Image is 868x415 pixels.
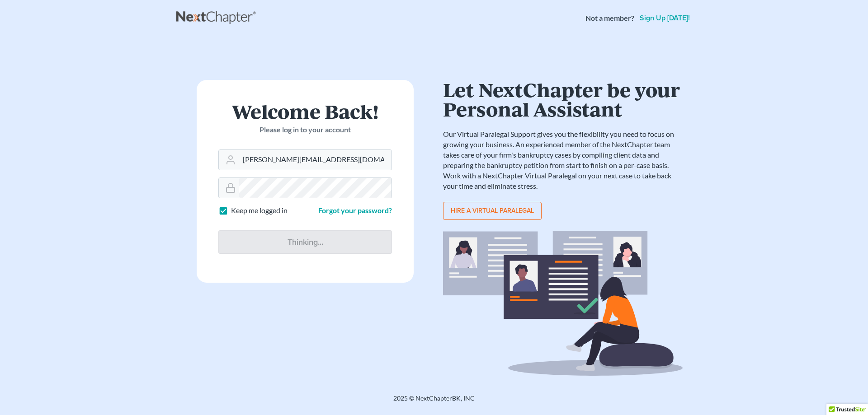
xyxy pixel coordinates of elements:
[218,125,392,135] p: Please log in to your account
[443,80,683,118] h1: Let NextChapter be your Personal Assistant
[218,230,392,254] input: Thinking...
[443,129,683,191] p: Our Virtual Paralegal Support gives you the flexibility you need to focus on growing your busines...
[218,102,392,121] h1: Welcome Back!
[638,14,692,22] a: Sign up [DATE]!
[318,206,392,214] a: Forgot your password?
[176,394,692,410] div: 2025 © NextChapterBK, INC
[443,231,683,376] img: virtual_paralegal_bg-b12c8cf30858a2b2c02ea913d52db5c468ecc422855d04272ea22d19010d70dc.svg
[443,202,542,220] a: Hire a virtual paralegal
[585,13,634,23] strong: Not a member?
[239,150,392,170] input: Email Address
[231,205,288,216] label: Keep me logged in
